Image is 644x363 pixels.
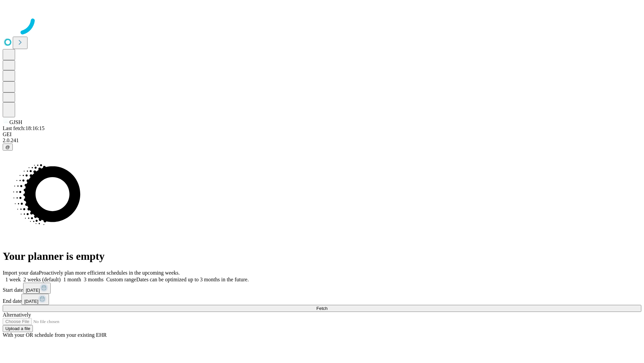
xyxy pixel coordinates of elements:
[84,277,104,282] span: 3 months
[26,288,40,293] span: [DATE]
[3,144,13,151] button: @
[23,283,51,294] button: [DATE]
[5,145,10,150] span: @
[3,131,641,137] div: GEI
[3,270,39,276] span: Import your data
[3,312,31,318] span: Alternatively
[3,332,107,338] span: With your OR schedule from your existing EHR
[3,294,641,305] div: End date
[3,305,641,312] button: Fetch
[106,277,136,282] span: Custom range
[3,283,641,294] div: Start date
[316,306,327,311] span: Fetch
[63,277,81,282] span: 1 month
[39,270,180,276] span: Proactively plan more efficient schedules in the upcoming weeks.
[3,137,641,144] div: 2.0.241
[3,250,641,263] h1: Your planner is empty
[23,277,61,282] span: 2 weeks (default)
[5,277,21,282] span: 1 week
[3,325,33,332] button: Upload a file
[9,119,22,125] span: GJSH
[3,125,45,131] span: Last fetch: 18:16:15
[21,294,49,305] button: [DATE]
[24,299,38,304] span: [DATE]
[136,277,249,282] span: Dates can be optimized up to 3 months in the future.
